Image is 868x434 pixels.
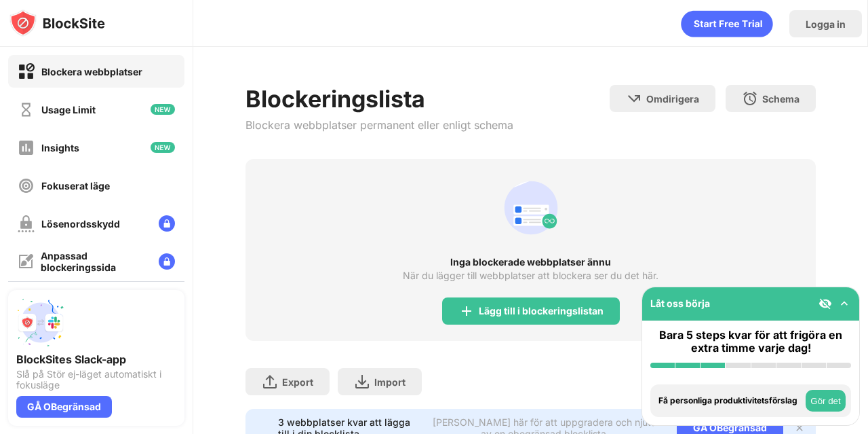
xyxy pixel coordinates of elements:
[16,298,65,347] img: push-slack.svg
[18,177,35,194] img: focus-off.svg
[16,369,176,391] div: Slå på Stör ej-läget automatiskt i fokusläge
[837,297,851,310] img: omni-setup-toggle.svg
[658,396,802,405] div: Få personliga produktivitetsförslag
[41,180,110,192] div: Fokuserat läge
[16,352,176,366] div: BlockSites Slack-app
[479,306,604,317] div: Lägg till i blockeringslistan
[18,253,34,270] img: customize-block-page-off.svg
[650,297,710,309] div: Låt oss börja
[498,175,564,240] div: animation
[41,142,79,153] div: Insights
[245,257,816,268] div: Inga blockerade webbplatser ännu
[18,215,35,232] img: password-protection-off.svg
[41,66,142,77] div: Blockera webbplatser
[41,218,120,230] div: Lösenordsskydd
[16,396,112,418] div: GÅ OBegränsad
[41,104,96,115] div: Usage Limit
[151,142,175,153] img: new-icon.svg
[245,85,513,113] div: Blockeringslista
[818,297,832,310] img: eye-not-visible.svg
[374,376,406,388] div: Import
[159,253,175,270] img: lock-menu.svg
[18,101,35,118] img: time-usage-off.svg
[681,10,773,37] div: animation
[18,139,35,156] img: insights-off.svg
[762,93,800,105] div: Schema
[18,63,35,80] img: block-on.svg
[41,250,148,273] div: Anpassad blockeringssida
[282,376,313,388] div: Export
[403,270,658,281] div: När du lägger till webbplatser att blockera ser du det här.
[794,422,805,433] img: x-button.svg
[646,93,699,105] div: Omdirigera
[806,18,846,30] div: Logga in
[245,118,513,132] div: Blockera webbplatser permanent eller enligt schema
[806,390,846,412] button: Gör det
[9,10,105,37] img: logo-blocksite.svg
[151,104,175,115] img: new-icon.svg
[159,215,175,232] img: lock-menu.svg
[650,329,851,355] div: Bara 5 steps kvar för att frigöra en extra timme varje dag!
